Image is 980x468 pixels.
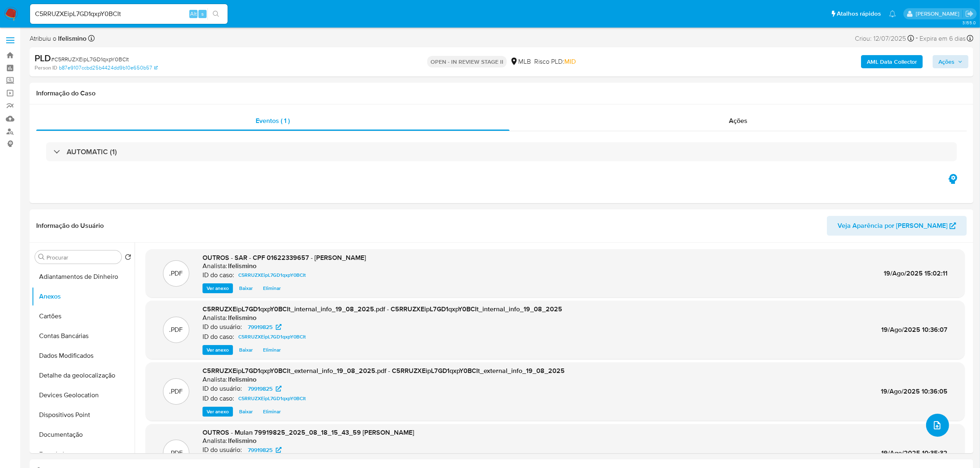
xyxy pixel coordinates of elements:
p: .PDF [170,449,183,458]
span: OUTROS - Mulan 79919825_2025_08_18_15_43_59 [PERSON_NAME] [203,428,414,437]
button: Contas Bancárias [32,326,135,346]
span: C5RRUZXEipL7GD1qxpY0BCIt_external_info_19_08_2025.pdf - C5RRUZXEipL7GD1qxpY0BCIt_external_info_19... [203,366,565,375]
span: Alt [190,10,197,18]
h1: Informação do Usuário [36,222,104,230]
span: C5RRUZXEipL7GD1qxpY0BCIt [238,270,306,280]
h3: AUTOMATIC (1) [67,147,117,156]
button: Ver anexo [203,407,233,417]
span: - [916,33,918,44]
p: ID do caso: [203,333,234,341]
p: .PDF [170,387,183,396]
h6: lfelismino [228,314,256,322]
button: Ações [933,55,968,68]
span: Ações [729,116,747,125]
p: ID do caso: [203,394,234,403]
button: Baixar [235,407,257,417]
div: MLB [510,57,531,66]
button: Eliminar [259,283,285,293]
span: # C5RRUZXEipL7GD1qxpY0BCIt [51,55,129,63]
button: Devices Geolocation [32,385,135,405]
p: ID do usuário: [203,446,242,454]
button: Procurar [38,254,45,260]
span: 79919825 [248,445,272,455]
button: Empréstimos [32,445,135,464]
h6: lfelismino [228,437,256,445]
a: Sair [965,9,974,18]
b: lfelismino [56,34,86,43]
span: Ver anexo [207,284,229,292]
span: 19/Ago/2025 10:35:32 [881,448,947,458]
span: Expira em 6 dias [919,34,966,43]
a: C5RRUZXEipL7GD1qxpY0BCIt [235,332,309,342]
span: Risco PLD: [534,57,576,66]
button: Cartões [32,306,135,326]
span: 79919825 [248,322,272,332]
span: 19/Ago/2025 10:36:05 [881,387,947,396]
p: laisa.felismino@mercadolivre.com [916,10,962,18]
p: Analista: [203,262,227,270]
button: Dados Modificados [32,346,135,366]
button: upload-file [926,414,949,437]
span: OUTROS - SAR - CPF 01622339657 - [PERSON_NAME] [203,253,366,262]
span: Eliminar [263,284,281,292]
b: PLD [35,51,51,65]
span: 79919825 [248,384,272,394]
span: Atribuiu o [30,34,86,43]
button: Ver anexo [203,283,233,293]
button: Eliminar [259,407,285,417]
b: Person ID [35,64,57,72]
button: Veja Aparência por [PERSON_NAME] [827,216,967,236]
h1: Informação do Caso [36,89,967,97]
a: b87e9107ccbd25b4424dd9b10e650b57 [59,64,158,72]
h6: lfelismino [228,262,256,270]
button: Dispositivos Point [32,405,135,425]
button: AML Data Collector [861,55,923,68]
span: Eliminar [263,346,281,354]
p: ID do usuário: [203,385,242,393]
button: Documentação [32,425,135,445]
span: Veja Aparência por [PERSON_NAME] [838,216,947,236]
button: Detalhe da geolocalização [32,366,135,385]
a: 79919825 [243,384,286,394]
span: C5RRUZXEipL7GD1qxpY0BCIt_internal_info_19_08_2025.pdf - C5RRUZXEipL7GD1qxpY0BCIt_internal_info_19... [203,304,562,314]
button: Anexos [32,287,135,306]
b: AML Data Collector [867,55,917,68]
span: Baixar [239,346,253,354]
p: ID do caso: [203,271,234,279]
span: s [201,10,204,18]
h6: lfelismino [228,375,256,384]
p: ID do usuário: [203,323,242,331]
span: Eliminar [263,408,281,416]
p: .PDF [170,325,183,334]
span: 19/Ago/2025 15:02:11 [884,269,947,278]
p: .PDF [170,269,183,278]
span: 19/Ago/2025 10:36:07 [881,325,947,334]
span: Ver anexo [207,408,229,416]
span: Eventos ( 1 ) [256,116,290,125]
button: Baixar [235,283,257,293]
input: Procurar [47,254,118,261]
span: C5RRUZXEipL7GD1qxpY0BCIt [238,332,306,342]
span: Baixar [239,408,253,416]
span: Atalhos rápidos [837,9,881,18]
button: Retornar ao pedido padrão [125,254,131,263]
p: Analista: [203,437,227,445]
a: 79919825 [243,445,286,455]
span: Baixar [239,284,253,292]
button: Eliminar [259,345,285,355]
a: C5RRUZXEipL7GD1qxpY0BCIt [235,270,309,280]
button: Baixar [235,345,257,355]
span: Ações [938,55,954,68]
p: OPEN - IN REVIEW STAGE II [427,56,507,67]
p: Analista: [203,375,227,384]
button: Adiantamentos de Dinheiro [32,267,135,287]
button: search-icon [207,8,224,20]
span: Ver anexo [207,346,229,354]
input: Pesquise usuários ou casos... [30,9,228,19]
a: Notificações [889,10,896,17]
p: Analista: [203,314,227,322]
span: MID [564,57,576,66]
a: C5RRUZXEipL7GD1qxpY0BCIt [235,394,309,403]
span: C5RRUZXEipL7GD1qxpY0BCIt [238,394,306,403]
div: Criou: 12/07/2025 [855,33,914,44]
